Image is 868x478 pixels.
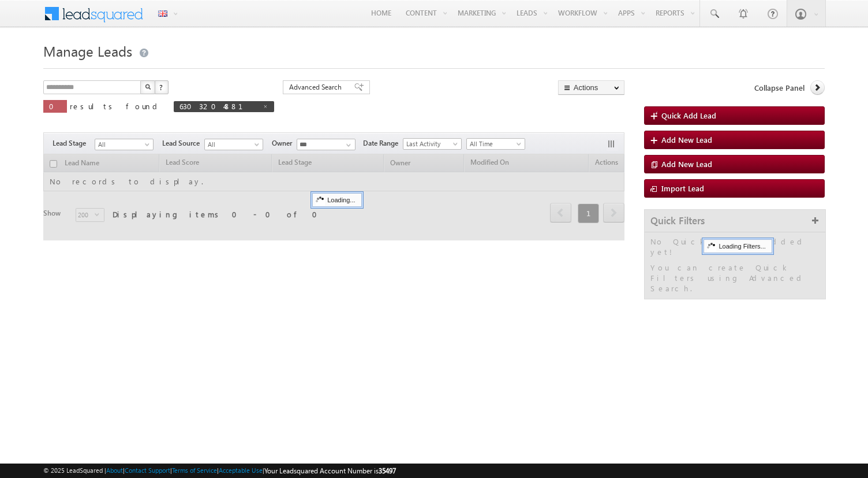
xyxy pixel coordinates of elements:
a: Acceptable Use [219,466,263,474]
a: Show All Items [340,139,354,151]
span: Last Activity [403,139,458,149]
span: Owner [272,138,297,149]
a: All Time [466,138,525,150]
span: All Time [467,139,522,149]
span: Collapse Panel [754,83,805,93]
span: Add New Lead [661,135,712,144]
span: Lead Stage [53,138,95,149]
a: Terms of Service [172,466,217,474]
span: © 2025 LeadSquared | | | | | [43,465,396,476]
a: About [106,466,123,474]
div: Loading Filters... [704,239,772,253]
img: Search [145,84,151,90]
span: Advanced Search [289,82,345,92]
span: Import Lead [661,183,704,193]
span: All [95,139,150,150]
span: 0 [49,101,61,111]
span: All [205,139,260,150]
span: Manage Leads [43,42,132,60]
span: results found [70,101,162,111]
span: Add New Lead [661,159,712,169]
a: Last Activity [403,138,462,150]
span: Quick Add Lead [661,110,716,120]
a: Contact Support [125,466,170,474]
span: 35497 [379,466,396,475]
a: All [95,139,154,150]
button: Actions [558,80,624,95]
a: All [204,139,263,150]
span: Your Leadsquared Account Number is [264,466,396,475]
span: 6303204881 [179,101,257,111]
span: Lead Source [162,138,204,149]
span: ? [159,82,164,92]
button: ? [155,80,169,94]
span: Date Range [363,138,403,149]
div: Loading... [312,193,361,207]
